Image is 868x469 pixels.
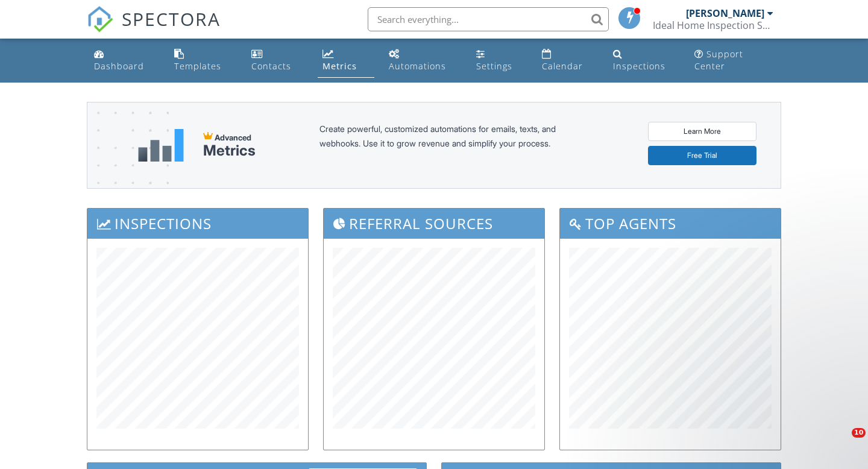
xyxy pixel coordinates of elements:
a: Dashboard [89,43,160,78]
div: Calendar [542,60,583,72]
a: Learn More [648,122,756,141]
a: Contacts [247,43,308,78]
a: Free Trial [648,146,756,165]
input: Search everything... [368,7,609,31]
div: Metrics [203,142,256,159]
div: Automations [389,60,446,72]
div: [PERSON_NAME] [686,7,764,19]
div: Dashboard [94,60,144,72]
a: SPECTORA [87,16,221,42]
div: Create powerful, customized automations for emails, texts, and webhooks. Use it to grow revenue a... [319,122,585,169]
div: Contacts [251,60,291,72]
a: Inspections [608,43,681,78]
img: advanced-banner-bg-f6ff0eecfa0ee76150a1dea9fec4b49f333892f74bc19f1b897a312d7a1b2ff3.png [87,102,169,236]
h3: Inspections [87,209,308,238]
span: 10 [852,428,866,438]
a: Templates [169,43,237,78]
h3: Top Agents [560,209,781,238]
img: The Best Home Inspection Software - Spectora [87,6,113,33]
div: Ideal Home Inspection Services, LLC [653,19,773,31]
span: Advanced [215,133,251,142]
a: Metrics [318,43,374,78]
img: metrics-aadfce2e17a16c02574e7fc40e4d6b8174baaf19895a402c862ea781aae8ef5b.svg [138,129,184,162]
a: Calendar [537,43,598,78]
a: Support Center [690,43,779,78]
div: Settings [476,60,512,72]
iframe: Intercom live chat [827,428,856,457]
div: Inspections [613,60,665,72]
a: Automations (Basic) [384,43,462,78]
a: Settings [471,43,527,78]
div: Metrics [322,60,357,72]
div: Support Center [694,48,743,72]
h3: Referral Sources [324,209,544,238]
span: SPECTORA [122,6,221,31]
div: Templates [174,60,221,72]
